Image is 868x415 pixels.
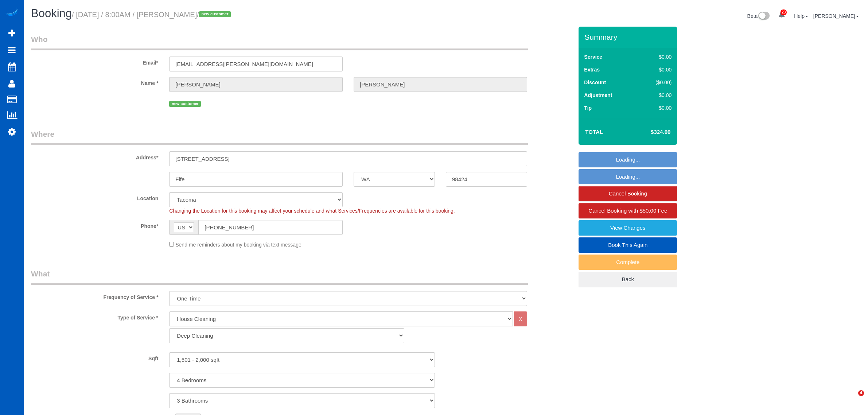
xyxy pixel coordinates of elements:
span: Booking [31,7,72,20]
label: Sqft [26,352,164,362]
span: Cancel Booking with $50.00 Fee [588,207,667,214]
span: 23 [781,9,787,15]
h3: Summary [584,33,673,41]
input: Zip Code* [446,172,527,187]
span: 4 [858,390,864,396]
span: / [197,11,233,19]
span: new customer [199,11,231,17]
label: Adjustment [584,92,612,99]
label: Address* [26,151,164,161]
a: Beta [747,13,770,19]
a: Cancel Booking with $50.00 Fee [579,203,677,218]
small: / [DATE] / 8:00AM / [PERSON_NAME] [72,11,233,19]
a: Help [794,13,808,19]
span: Changing the Location for this booking may affect your schedule and what Services/Frequencies are... [169,208,455,214]
legend: What [31,268,528,285]
a: Book This Again [579,237,677,253]
a: Back [579,272,677,287]
img: Automaid Logo [4,7,19,18]
div: $0.00 [640,104,672,112]
a: 23 [775,7,789,23]
div: ($0.00) [640,79,672,86]
legend: Where [31,129,528,145]
strong: Total [585,129,603,135]
div: $0.00 [640,66,672,73]
input: Email* [169,57,343,71]
label: Location [26,192,164,202]
legend: Who [31,34,528,50]
div: $0.00 [640,92,672,99]
label: Phone* [26,220,164,230]
label: Extras [584,66,600,73]
label: Email* [26,57,164,66]
a: [PERSON_NAME] [813,13,859,19]
label: Discount [584,79,606,86]
label: Frequency of Service * [26,291,164,301]
input: Phone* [198,220,343,235]
a: Cancel Booking [579,186,677,201]
span: Send me reminders about my booking via text message [175,242,301,248]
label: Service [584,53,602,61]
img: New interface [758,12,770,21]
span: new customer [169,101,201,107]
div: $0.00 [640,53,672,61]
label: Type of Service * [26,311,164,321]
a: View Changes [579,220,677,236]
input: First Name* [169,77,343,92]
input: Last Name* [354,77,527,92]
h4: $324.00 [629,129,670,135]
iframe: Intercom live chat [843,390,861,408]
input: City* [169,172,343,187]
label: Tip [584,104,592,112]
label: Name * [26,77,164,87]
